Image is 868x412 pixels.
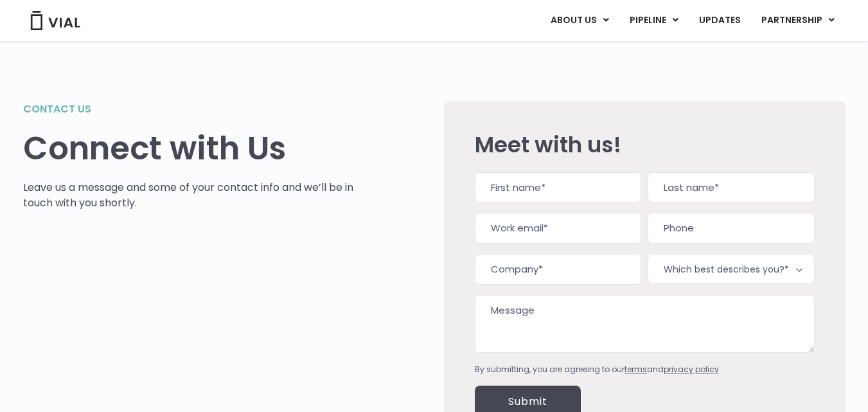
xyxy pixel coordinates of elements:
input: Work email* [475,213,641,244]
a: terms [624,364,647,375]
h2: Meet with us! [475,132,815,157]
div: By submitting, you are agreeing to our and [475,364,815,375]
a: UPDATES [689,10,750,31]
input: First name* [475,172,641,203]
img: Vial Logo [30,11,81,30]
a: PARTNERSHIPMenu Toggle [751,10,845,31]
span: Which best describes you?* [648,254,814,284]
p: Leave us a message and some of your contact info and we’ll be in touch with you shortly. [23,180,354,211]
h2: Contact us [23,102,354,117]
h1: Connect with Us [23,130,354,167]
input: Phone [648,213,814,244]
a: privacy policy [664,364,719,375]
a: ABOUT USMenu Toggle [540,10,619,31]
a: PIPELINEMenu Toggle [619,10,688,31]
input: Last name* [648,172,814,203]
input: Company* [475,254,641,285]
